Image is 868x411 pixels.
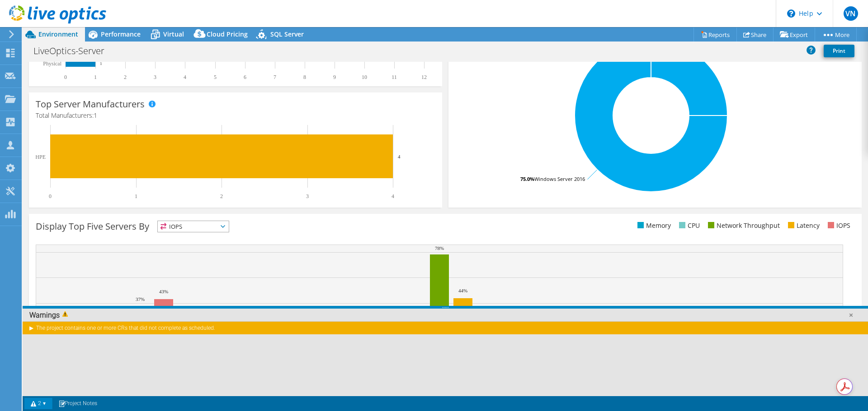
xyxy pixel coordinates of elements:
[274,74,276,80] text: 7
[787,9,795,18] svg: \n
[306,193,309,199] text: 3
[220,193,223,199] text: 2
[136,296,145,302] text: 37%
[244,74,246,80] text: 6
[392,74,397,80] text: 11
[362,74,367,80] text: 10
[163,30,184,38] span: Virtual
[635,221,671,231] li: Memory
[36,99,145,109] h3: Top Server Manufacturers
[158,221,229,232] span: IOPS
[24,398,52,409] a: 2
[844,6,858,21] span: VN
[135,193,137,199] text: 1
[23,309,868,322] div: Warnings
[38,30,78,38] span: Environment
[693,28,737,42] a: Reports
[677,221,700,231] li: CPU
[421,74,427,80] text: 12
[64,74,67,80] text: 0
[184,74,186,80] text: 4
[124,74,127,80] text: 2
[392,193,394,199] text: 4
[303,74,306,80] text: 8
[270,30,304,38] span: SQL Server
[826,221,850,231] li: IOPS
[706,221,780,231] li: Network Throughput
[398,154,401,159] text: 4
[94,74,97,80] text: 1
[29,46,118,56] h1: LiveOptics-Server
[159,289,168,294] text: 43%
[100,61,102,66] text: 1
[36,111,435,120] h4: Total Manufacturers:
[43,60,61,67] text: Physical
[736,28,774,42] a: Share
[520,175,534,182] tspan: 75.0%
[207,30,248,38] span: Cloud Pricing
[94,111,97,120] span: 1
[458,288,467,293] text: 44%
[333,74,336,80] text: 9
[815,28,857,42] a: More
[824,45,854,57] a: Print
[154,74,156,80] text: 3
[773,28,815,42] a: Export
[534,175,585,182] tspan: Windows Server 2016
[23,321,868,334] div: The project contains one or more CRs that did not complete as scheduled.
[49,193,52,199] text: 0
[214,74,217,80] text: 5
[52,398,104,409] a: Project Notes
[101,30,141,38] span: Performance
[435,245,444,251] text: 78%
[786,221,820,231] li: Latency
[35,154,46,160] text: HPE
